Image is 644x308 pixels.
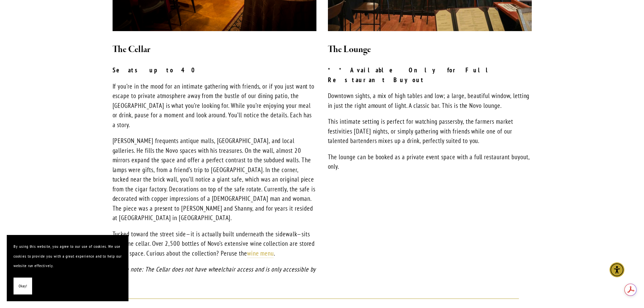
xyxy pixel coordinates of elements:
[328,43,532,57] h2: The Lounge
[113,229,316,258] p: Tucked toward the street side—it is actually built underneath the sidewalk—sits the wine cellar. ...
[328,117,532,146] p: This intimate setting is perfect for watching passersby, the farmers market festivities [DATE] ni...
[247,249,274,258] a: wine menu
[113,43,316,57] h2: The Cellar
[328,91,532,110] p: Downtown sights, a mix of high tables and low; a large, beautiful window, letting in just the rig...
[113,265,317,283] em: Please note: The Cellar does not have wheelchair access and is only accessible by stairs.
[19,281,27,291] span: Okay!
[14,278,32,295] button: Okay!
[328,152,532,171] p: The lounge can be booked as a private event space with a full restaurant buyout, only.
[113,66,200,74] strong: Seats up to 40
[7,235,128,301] section: Cookie banner
[328,66,501,84] strong: **Available Only for Full Restaurant Buyout
[610,262,624,277] div: Accessibility Menu
[14,242,122,271] p: By using this website, you agree to our use of cookies. We use cookies to provide you with a grea...
[113,136,316,223] p: [PERSON_NAME] frequents antique malls, [GEOGRAPHIC_DATA], and local galleries. He fills the Novo ...
[113,81,316,130] p: If you’re in the mood for an intimate gathering with friends, or if you just want to escape to pr...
